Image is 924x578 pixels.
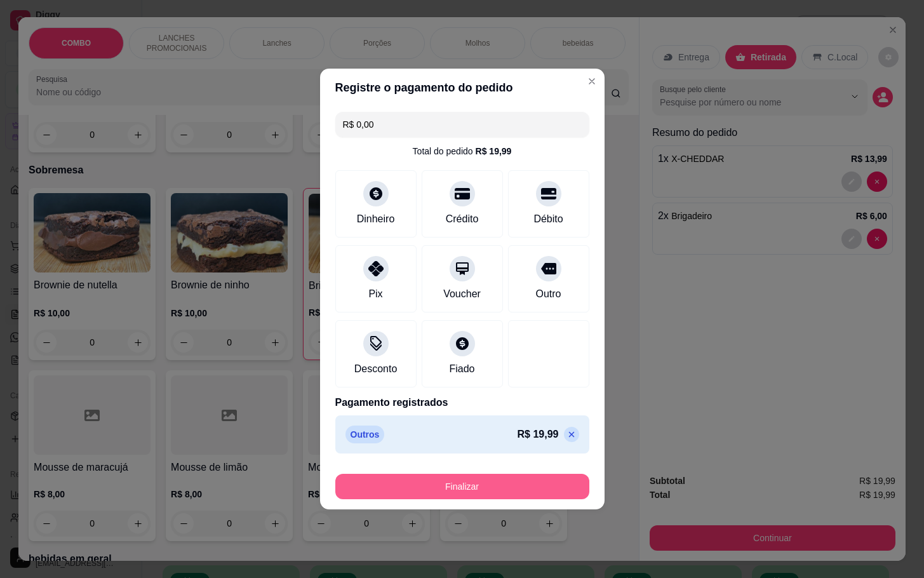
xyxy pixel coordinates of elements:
[518,427,559,442] p: R$ 19,99
[535,286,561,302] div: Outro
[582,71,602,91] button: Close
[343,112,582,137] input: Ex.: hambúrguer de cordeiro
[413,145,512,158] div: Total do pedido
[320,69,605,107] header: Registre o pagamento do pedido
[335,474,589,499] button: Finalizar
[443,286,481,302] div: Voucher
[335,395,589,410] p: Pagamento registrados
[446,212,479,227] div: Crédito
[476,145,512,158] div: R$ 19,99
[368,286,382,302] div: Pix
[533,212,563,227] div: Débito
[345,426,385,443] p: Outros
[357,212,395,227] div: Dinheiro
[354,361,398,377] div: Desconto
[449,361,474,377] div: Fiado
